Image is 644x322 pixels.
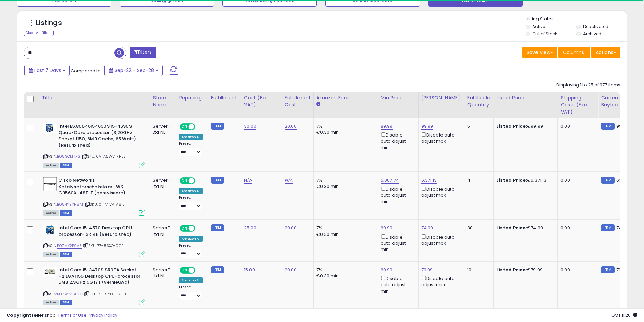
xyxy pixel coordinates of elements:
[496,267,552,273] div: €79.99
[616,225,628,231] span: 74.99
[244,225,256,231] a: 25.00
[194,226,205,231] span: OFF
[532,24,545,29] label: Active
[467,177,488,183] div: 4
[496,177,552,183] div: €6,371.13
[43,252,59,257] span: All listings currently available for purchase on Amazon
[43,225,145,256] div: ASIN:
[316,123,373,129] div: 7%
[601,266,614,273] small: FBM
[179,94,205,101] div: Repricing
[316,129,373,135] div: €0.30 min
[24,30,54,36] div: Clear All Filters
[560,94,595,116] div: Shipping Costs (Exc. VAT)
[60,300,72,305] span: FBM
[36,18,62,28] h5: Listings
[43,123,145,167] div: ASIN:
[179,285,202,300] div: Preset:
[211,94,238,101] div: Fulfillment
[421,123,433,130] a: 99.99
[381,177,399,184] a: 6,067.74
[194,178,205,184] span: OFF
[57,202,83,207] a: B084YZYH8M
[285,177,293,184] a: N/A
[153,123,171,135] div: ServerFi Ltd NL
[180,268,189,273] span: ON
[104,65,163,76] button: Sep-22 - Sep-28
[60,252,72,257] span: FBM
[43,225,57,235] img: 41eBn+wharL._SL40_.jpg
[381,267,393,273] a: 69.99
[84,291,126,297] span: | SKU: 7S-SYDL-LAC0
[179,243,202,258] div: Preset:
[616,177,631,183] span: 6371.13
[381,233,413,253] div: Disable auto adjust min
[601,177,614,184] small: FBM
[115,67,154,74] span: Sep-22 - Sep-28
[58,123,141,150] b: Intel BX80646I54690S I5-4690S Quad-Core processor (3,20GHz, Socket 1150, 6MB Cache, 65 Watt) (Ref...
[316,267,373,273] div: 7%
[467,94,491,108] div: Fulfillable Quantity
[316,101,320,107] small: Amazon Fees.
[616,267,628,273] span: 79.99
[532,31,557,37] label: Out of Stock
[179,141,202,156] div: Preset:
[526,16,627,22] p: Listing States:
[316,225,373,231] div: 7%
[43,210,59,216] span: All listings currently available for purchase on Amazon
[194,124,205,130] span: OFF
[60,210,72,216] span: FBM
[211,123,224,130] small: FBM
[179,134,202,140] div: Amazon AI
[381,225,393,231] a: 69.99
[316,94,375,101] div: Amazon Fees
[522,47,557,58] button: Save View
[153,177,171,190] div: ServerFi Ltd NL
[244,123,256,130] a: 30.00
[179,236,202,242] div: Amazon AI
[496,225,527,231] b: Listed Price:
[560,267,593,273] div: 0.00
[496,267,527,273] b: Listed Price:
[421,177,437,184] a: 6,371.13
[467,267,488,273] div: 10
[285,94,311,108] div: Fulfillment Cost
[42,94,147,101] div: Title
[556,82,620,89] div: Displaying 1 to 25 of 977 items
[616,123,628,129] span: 99.99
[57,243,82,249] a: B07MX2B9V5
[153,94,173,108] div: Store Name
[83,243,125,248] span: | SKU: 77-83XO-CGRI
[381,123,393,130] a: 89.99
[421,267,433,273] a: 79.99
[285,123,297,130] a: 20.00
[381,275,413,294] div: Disable auto adjust min
[179,195,202,210] div: Preset:
[58,267,141,288] b: Intel Core i5-3470S SR0TA Socket H2 LGA1155 Desktop CPU-processor 6MB 2,9GHz 5GT/s (vernieuwd)
[316,183,373,190] div: €0.30 min
[180,226,189,231] span: ON
[421,225,433,231] a: 74.99
[316,273,373,279] div: €0.30 min
[84,202,125,207] span: | SKU: 0I-MIVV-A8I5
[381,185,413,205] div: Disable auto adjust min
[467,123,488,129] div: 5
[558,47,590,58] button: Columns
[43,177,57,191] img: 41kCz+wYr0L._SL40_.jpg
[285,225,297,231] a: 20.00
[285,267,297,273] a: 20.00
[211,224,224,231] small: FBM
[57,154,80,159] a: B083QLTKXG
[43,163,59,168] span: All listings currently available for purchase on Amazon
[601,123,614,130] small: FBM
[421,275,459,288] div: Disable auto adjust max
[58,177,141,198] b: Cisco Networks Katalysatorschakelaar | WS-C3560X-48T-E (gereviseerd)
[381,131,413,151] div: Disable auto adjust min
[180,178,189,184] span: ON
[58,312,87,318] a: Terms of Use
[60,163,72,168] span: FBM
[153,225,171,237] div: ServerFi Ltd NL
[194,268,205,273] span: OFF
[43,123,57,133] img: 41qM-1jGCUL._SL40_.jpg
[563,49,584,56] span: Columns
